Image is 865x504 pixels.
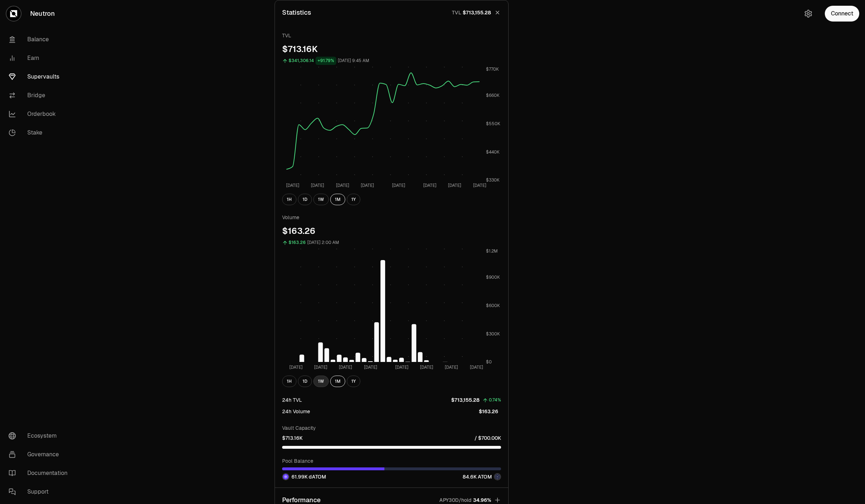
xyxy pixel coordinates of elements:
a: Earn [3,49,78,67]
div: 84.6K ATOM [463,473,501,480]
tspan: $440K [486,149,500,155]
p: TVL [282,32,501,39]
a: Balance [3,30,78,49]
button: 1Y [347,194,360,205]
tspan: $1.2M [486,248,498,254]
button: 1D [298,194,312,205]
tspan: $660K [486,93,500,98]
button: Connect [825,6,859,22]
div: $713.16K [282,43,501,55]
a: Orderbook [3,105,78,123]
tspan: [DATE] [361,183,374,188]
tspan: $330K [486,177,500,183]
tspan: [DATE] [470,364,483,370]
tspan: [DATE] [336,183,349,188]
a: Documentation [3,464,78,482]
p: $713,155.28 [451,396,480,404]
span: $713,155.28 [463,9,491,16]
button: 1W [313,194,329,205]
button: 1M [330,194,345,205]
tspan: $770K [486,66,499,72]
tspan: [DATE] [314,364,327,370]
span: 34.96% [473,496,491,504]
a: Bridge [3,86,78,105]
tspan: $0 [486,359,492,365]
tspan: [DATE] [339,364,352,370]
button: StatisticsTVL$713,155.28 [275,0,508,25]
div: +91.79% [315,57,336,65]
button: 1W [313,376,329,387]
a: Ecosystem [3,427,78,445]
tspan: $900K [486,274,500,280]
tspan: $300K [486,331,500,337]
tspan: [DATE] [445,364,458,370]
tspan: [DATE] [289,364,303,370]
div: [DATE] 9:45 AM [338,57,369,65]
tspan: [DATE] [420,364,433,370]
tspan: [DATE] [286,183,299,188]
a: Support [3,482,78,501]
a: Stake [3,123,78,142]
p: Vault Capacity [282,424,501,432]
a: Governance [3,445,78,464]
div: $163.26 [289,239,306,247]
div: $163.26 [282,225,501,237]
p: $163.26 [479,408,498,415]
tspan: [DATE] [311,183,324,188]
button: 1H [282,194,296,205]
tspan: [DATE] [448,183,461,188]
button: 1H [282,376,296,387]
div: 24h TVL [282,396,302,404]
div: $341,306.14 [289,57,314,65]
tspan: $600K [486,303,500,308]
div: 24h Volume [282,408,310,415]
img: dATOM Logo [283,474,289,480]
p: Pool Balance [282,457,501,465]
p: TVL [452,9,461,16]
tspan: [DATE] [395,364,408,370]
div: [DATE] 2:00 AM [307,239,339,247]
img: ATOM Logo [495,474,500,480]
a: Supervaults [3,67,78,86]
p: Volume [282,214,501,221]
p: Statistics [282,8,311,18]
tspan: [DATE] [392,183,405,188]
p: / $700.00K [474,434,501,442]
button: 1M [330,376,345,387]
p: $713.16K [282,434,303,442]
p: APY30D/hold [439,496,472,504]
div: 0.74% [489,396,501,404]
tspan: [DATE] [423,183,436,188]
button: 1D [298,376,312,387]
tspan: $550K [486,121,500,127]
div: StatisticsTVL$713,155.28 [275,25,508,487]
tspan: [DATE] [364,364,377,370]
div: 61.99K dATOM [282,473,326,480]
tspan: [DATE] [473,183,486,188]
button: 1Y [347,376,360,387]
